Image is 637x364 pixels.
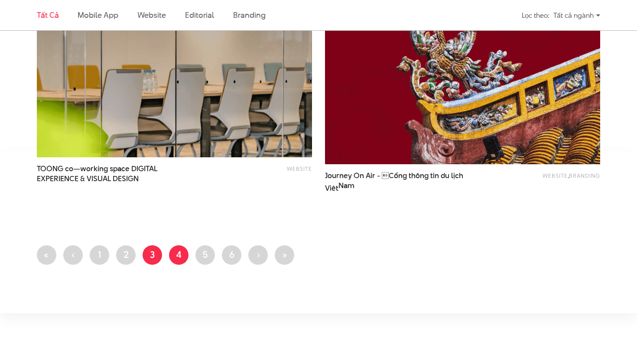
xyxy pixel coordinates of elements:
[287,165,312,172] a: Website
[37,164,188,184] a: TOONG co—working space DIGITALEXPERIENCE & VISUAL DESIGN
[543,172,568,179] a: Website
[338,181,354,191] span: Nam
[37,164,188,184] span: TOONG co—working space DIGITAL
[553,8,600,23] div: Tất cả ngành
[44,248,49,261] span: «
[325,171,476,191] span: Journey On Air - Cổng thông tin du lịch Việt
[257,248,260,261] span: ›
[222,245,241,265] a: 6
[37,10,58,20] a: Tất cả
[78,10,118,20] a: Mobile app
[169,245,188,265] a: 4
[90,245,109,265] a: 1
[116,245,136,265] a: 2
[185,10,214,20] a: Editorial
[37,174,139,184] span: EXPERIENCE & VISUAL DESIGN
[282,248,287,261] span: »
[137,10,166,20] a: Website
[569,172,600,179] a: Branding
[233,10,265,20] a: Branding
[195,245,215,265] a: 5
[71,248,75,261] span: ‹
[522,8,549,23] div: Lọc theo:
[325,171,476,191] a: Journey On Air - Cổng thông tin du lịch ViệtNam
[490,171,600,186] div: ,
